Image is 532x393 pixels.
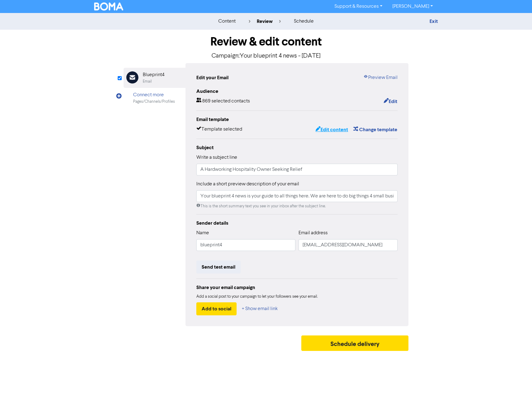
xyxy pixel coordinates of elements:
[299,229,328,237] label: Email address
[501,363,532,393] iframe: Chat Widget
[124,88,185,108] div: Connect morePages/Channels/Profiles
[196,294,398,300] div: Add a social post to your campaign to let your followers see your email.
[294,18,314,25] div: schedule
[196,229,209,237] label: Name
[196,144,398,151] div: Subject
[124,68,185,88] div: Blueprint4Email
[383,97,398,106] button: Edit
[430,18,438,24] a: Exit
[301,335,408,351] button: Schedule delivery
[196,261,241,274] button: Send test email
[315,126,348,134] button: Edit content
[353,126,398,134] button: Change template
[196,284,398,291] div: Share your email campaign
[329,2,387,11] a: Support & Resources
[218,18,236,25] div: content
[196,203,398,209] div: This is the short summary text you see in your inbox after the subject line.
[196,116,398,123] div: Email template
[196,302,237,315] button: Add to social
[196,74,229,81] div: Edit your Email
[242,302,278,315] button: + Show email link
[196,180,299,188] label: Include a short preview description of your email
[196,88,398,95] div: Audience
[124,35,408,49] h1: Review & edit content
[143,71,164,79] div: Blueprint4
[143,79,152,84] div: Email
[196,126,242,134] div: Template selected
[387,2,438,11] a: [PERSON_NAME]
[196,154,237,161] label: Write a subject line
[196,219,398,227] div: Sender details
[94,2,123,11] img: BOMA Logo
[133,91,175,99] div: Connect more
[124,51,408,61] p: Campaign: Your blueprint 4 news - [DATE]
[196,97,250,106] div: 869 selected contacts
[133,99,175,105] div: Pages/Channels/Profiles
[363,74,398,81] a: Preview Email
[249,18,281,25] div: review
